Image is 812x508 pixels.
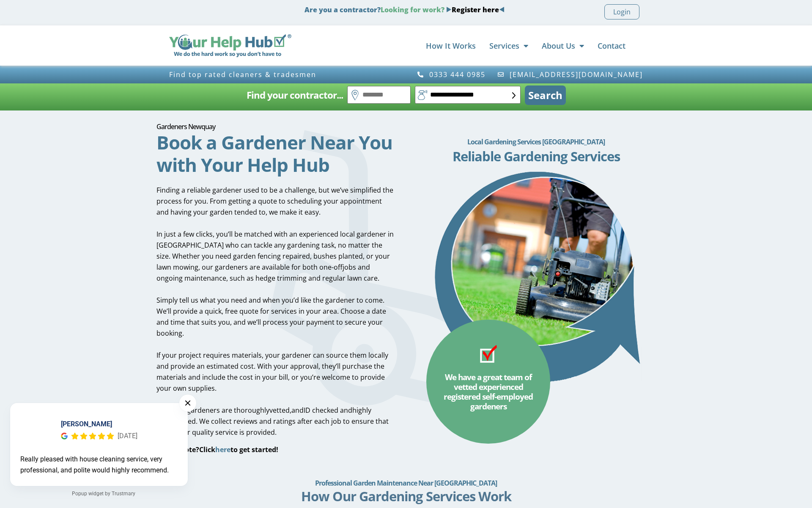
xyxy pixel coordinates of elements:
span: Finding a reliable gardener used to be a challenge, but we’ve simplified the process for you. Fro... [156,185,393,217]
a: here [215,445,230,454]
span: ing [189,262,198,272]
h3: Find top rated cleaners & tradesmen [169,71,402,78]
a: Popup widget by Trustmary [10,489,197,498]
h3: Reliable Gardening Services [417,150,656,163]
span: off [334,262,343,272]
h2: Book a Gardener Near You with Your Help Hub [156,131,395,176]
span: In just a few clicks, you’ll be matched with an experienced local gardener in [GEOGRAPHIC_DATA] w... [156,229,394,272]
a: Contact [598,37,625,54]
div: [DATE] [118,431,137,442]
h2: Local Gardening Services [GEOGRAPHIC_DATA] [417,133,656,150]
a: Login [604,4,639,19]
span: Looking for work? [381,5,444,14]
a: How It Works [426,37,476,54]
span: If your project requires materials, your gardener can source them locally and provide an estimate... [156,351,388,393]
img: Blue Arrow - Right [446,7,452,12]
img: Gardeners Newquay - gardening services arrow [431,171,642,383]
span: Click [199,445,215,454]
button: Search [525,86,566,105]
div: Google [61,433,68,439]
img: Your Help Hub Wide Logo [169,34,291,57]
span: All of our gardeners are thoroughly [156,406,269,415]
h3: How Our Gardening Services Work [301,490,511,503]
span: Login [613,6,631,17]
a: 0333 444 0985 [417,71,486,78]
nav: Menu [300,37,625,54]
strong: Are you a contractor? [304,5,505,14]
span: vetted, [269,406,291,415]
span: , our gardeners are available for both one- [198,262,334,272]
span: and [291,406,304,415]
span: 0333 444 0985 [427,71,486,78]
span: ID checked and [304,406,352,415]
a: [EMAIL_ADDRESS][DOMAIN_NAME] [497,71,643,78]
img: Google Reviews [61,433,68,439]
div: [PERSON_NAME] [61,419,137,429]
a: Register here [452,5,499,14]
span: [EMAIL_ADDRESS][DOMAIN_NAME] [507,71,643,78]
img: select-box-form.svg [512,92,516,99]
a: About Us [542,37,584,54]
span: to get started! [230,445,278,454]
span: highly experienced. We collect reviews and ratings after each job to ensure that only 5-star qual... [156,406,389,437]
span: Simply tell us what you need and when you’d like the gardener to come. We’ll provide a quick, fre... [156,295,386,338]
h2: Find your contractor... [247,87,343,104]
img: Blue Arrow - Left [499,7,505,12]
span: We have a great team of vetted experienced registered self-employed gardeners [444,372,533,412]
div: Really pleased with house cleaning service, very professional, and polite would highly recommend. [20,454,178,476]
h2: Professional Garden Maintenance Near [GEOGRAPHIC_DATA] [315,475,497,491]
a: Services [489,37,528,54]
h1: Gardeners Newquay [156,123,395,130]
